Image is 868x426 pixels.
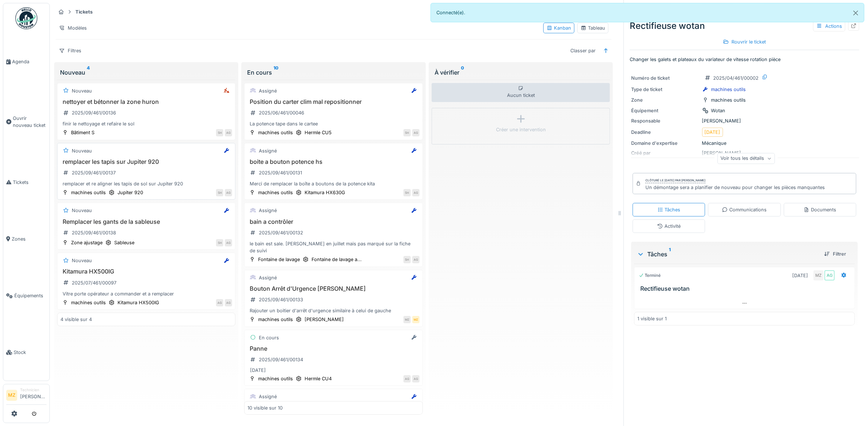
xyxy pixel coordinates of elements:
div: Assigné [259,147,277,154]
div: AG [225,299,232,306]
div: SH [216,129,223,136]
div: AG [225,129,232,136]
div: Actions [813,21,845,31]
div: machines outils [711,86,746,93]
a: MZ Technicien[PERSON_NAME] [6,387,46,405]
span: Ouvrir nouveau ticket [13,115,46,129]
div: finir le nettoyage et refaire le sol [60,120,232,127]
div: 10 visible sur 10 [247,404,283,411]
div: [DATE] [705,129,720,136]
li: MZ [6,390,17,401]
div: 2025/07/461/00097 [72,279,116,286]
div: machines outils [71,189,106,196]
div: Nouveau [72,257,92,264]
a: Ouvrir nouveau ticket [3,90,49,154]
div: Wotan [711,107,726,114]
a: Stock [3,324,49,381]
h3: nettoyer et bétonner la zone huron [60,98,232,105]
div: AG [412,256,420,263]
div: [PERSON_NAME] [305,316,344,323]
div: Classer par [567,45,599,56]
sup: 10 [273,68,279,77]
p: Changer les galets et plateaux du variateur de vitesse rotation pièce [630,56,859,63]
div: Assigné [259,207,277,214]
div: machines outils [258,129,293,136]
div: 2025/09/461/00136 [72,109,116,116]
div: machines outils [71,299,106,306]
div: 2025/09/461/00133 [259,296,303,303]
li: [PERSON_NAME] [20,387,46,403]
span: Agenda [12,58,46,65]
div: AG [824,270,835,280]
div: AG [216,299,223,306]
button: Close [847,3,864,23]
div: Vitre porte opérateur a commander et a remplacer [60,290,232,297]
div: Sableuse [114,239,134,246]
span: Équipements [14,292,46,299]
div: le bain est sale. [PERSON_NAME] en juillet mais pas marqué sur la fiche de suivi [247,240,419,254]
div: 4 visible sur 4 [60,316,92,323]
h3: Rectifieuse wotan [640,285,852,292]
div: Domaine d'expertise [631,140,699,147]
h3: boite a bouton potence hs [247,158,419,165]
a: Tickets [3,154,49,211]
div: AG [412,189,420,196]
div: Kanban [547,24,571,31]
div: AG [225,239,232,246]
div: AG [225,189,232,196]
div: Assigné [259,393,277,400]
span: Stock [14,349,46,356]
div: Voir tous les détails [717,153,775,164]
div: 2025/09/461/00138 [72,229,116,236]
div: SH [216,189,223,196]
div: Filtrer [821,249,849,259]
div: Rajouter un boitier d'arrêt d'urgence similaire à celui de gauche [247,307,419,314]
sup: 0 [461,68,464,77]
div: Responsable [631,117,699,124]
div: Équipement [631,107,699,114]
a: Équipements [3,267,49,324]
div: Clôturé le [DATE] par [PERSON_NAME] [645,178,705,183]
div: Rouvrir le ticket [720,37,769,47]
div: 2025/09/461/00132 [259,229,303,236]
div: Tâches [637,250,818,259]
h3: Kitamura HX500IG [60,268,232,275]
span: Zones [12,235,46,242]
div: 2025/09/461/00137 [72,169,116,176]
h3: Remplacer les gants de la sableuse [60,218,232,225]
div: Assigné [259,87,277,94]
strong: Tickets [72,8,96,15]
div: MZ [403,316,411,323]
div: En cours [259,334,279,341]
div: Terminé [639,272,661,279]
div: 1 visible sur 1 [637,315,667,322]
div: MZ [813,270,824,280]
div: Modèles [56,23,90,33]
div: Tableau [581,24,605,31]
div: Assigné [259,274,277,281]
div: SH [216,239,223,246]
div: Nouveau [60,68,232,77]
div: Créer une intervention [496,126,546,133]
h3: Panne [247,345,419,352]
div: 2025/09/461/00131 [259,169,302,176]
div: [PERSON_NAME] [631,117,858,124]
img: Badge_color-CXgf-gQk.svg [15,7,37,29]
div: machines outils [711,97,746,103]
a: Agenda [3,33,49,90]
div: Zone [631,97,699,103]
div: AG [412,375,420,382]
div: AG [412,129,420,136]
div: remplacer et re aligner les tapis de sol sur Jupiter 920 [60,180,232,187]
div: 2025/06/461/00046 [259,109,304,116]
div: SH [403,256,411,263]
div: Nouveau [72,87,92,94]
div: [DATE] [250,367,266,374]
div: machines outils [258,375,293,382]
div: machines outils [258,316,293,323]
div: Nouveau [72,207,92,214]
h3: remplacer les tapis sur Jupiter 920 [60,158,232,165]
h3: bain a contrôler [247,218,419,225]
div: machines outils [258,189,293,196]
div: En cours [247,68,420,77]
